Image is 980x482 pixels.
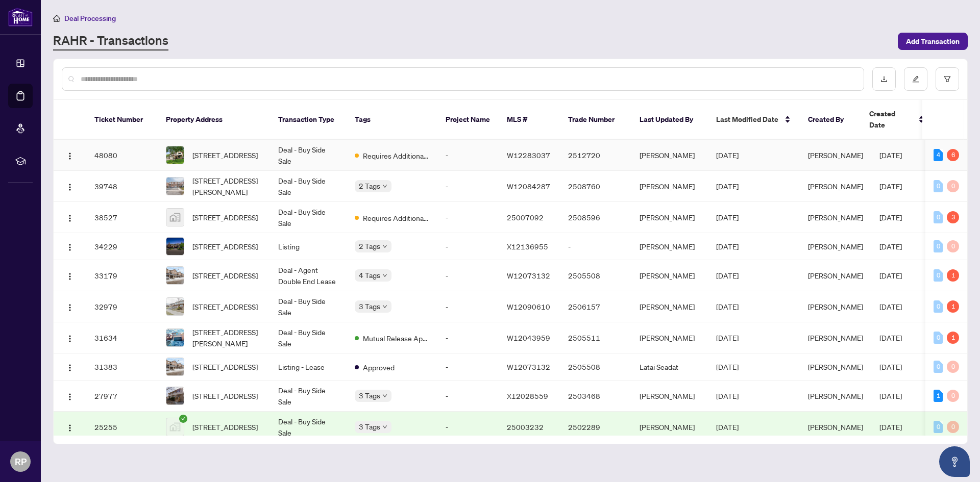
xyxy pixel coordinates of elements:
span: W12084287 [507,182,550,191]
td: 31383 [86,353,158,380]
div: 0 [947,361,959,373]
span: [DATE] [716,333,739,342]
td: 2508760 [560,171,631,202]
td: - [437,380,499,412]
td: - [437,260,499,291]
span: Last Modified Date [716,114,778,125]
th: Trade Number [560,100,631,140]
span: check-circle [179,415,187,423]
span: [PERSON_NAME] [808,333,863,342]
td: 34229 [86,233,158,260]
div: 0 [947,390,959,402]
button: Add Transaction [898,33,968,50]
span: down [382,273,387,278]
span: Requires Additional Docs [363,212,429,223]
td: 2502289 [560,412,631,443]
span: Add Transaction [906,33,960,49]
td: 2508596 [560,202,631,233]
button: Logo [62,329,78,346]
button: Logo [62,209,78,225]
img: thumbnail-img [166,238,184,255]
span: [PERSON_NAME] [808,362,863,371]
span: download [880,75,888,83]
span: 3 Tags [359,300,380,312]
td: - [437,322,499,353]
img: thumbnail-img [166,209,184,226]
th: Project Name [437,100,499,140]
div: 1 [947,300,959,313]
span: Mutual Release Approved [363,333,429,344]
div: 0 [934,361,943,373]
td: 2505511 [560,322,631,353]
td: 2506157 [560,291,631,322]
td: [PERSON_NAME] [631,233,708,260]
td: - [560,233,631,260]
img: thumbnail-img [166,358,184,375]
th: MLS # [499,100,560,140]
img: Logo [66,393,74,401]
td: [PERSON_NAME] [631,412,708,443]
th: Transaction Type [270,100,347,140]
span: W12090610 [507,302,550,311]
div: 0 [934,180,943,192]
td: - [437,202,499,233]
td: 25255 [86,412,158,443]
span: [STREET_ADDRESS] [192,241,258,252]
th: Last Updated By [631,100,708,140]
th: Ticket Number [86,100,158,140]
span: down [382,424,387,429]
span: [DATE] [879,213,902,222]
td: - [437,171,499,202]
span: 2 Tags [359,180,380,192]
button: download [872,67,896,91]
div: 0 [934,240,943,252]
td: - [437,140,499,171]
span: X12136955 [507,242,548,251]
span: [DATE] [716,150,739,160]
div: 0 [947,421,959,433]
span: [PERSON_NAME] [808,150,863,160]
img: thumbnail-img [166,267,184,284]
span: down [382,393,387,398]
button: Logo [62,419,78,435]
th: Created Date [861,100,933,140]
td: [PERSON_NAME] [631,380,708,412]
td: - [437,353,499,380]
td: 38527 [86,202,158,233]
span: 2 Tags [359,240,380,252]
div: 0 [934,211,943,223]
th: Created By [800,100,861,140]
img: thumbnail-img [166,177,184,195]
td: Deal - Buy Side Sale [270,171,347,202]
span: [DATE] [716,302,739,311]
span: [STREET_ADDRESS] [192,301,258,312]
span: 25003232 [507,422,544,432]
span: [DATE] [716,213,739,222]
img: Logo [66,424,74,432]
span: [PERSON_NAME] [808,302,863,311]
img: Logo [66,364,74,372]
button: Logo [62,147,78,163]
button: Logo [62,238,78,255]
td: 2505508 [560,260,631,291]
img: thumbnail-img [166,298,184,315]
td: 2505508 [560,353,631,380]
button: Logo [62,388,78,404]
span: [STREET_ADDRESS] [192,212,258,223]
span: [DATE] [879,362,902,371]
img: thumbnail-img [166,418,184,436]
span: [DATE] [716,182,739,191]
span: [STREET_ADDRESS] [192,361,258,372]
button: Logo [62,178,78,194]
td: Deal - Buy Side Sale [270,380,347,412]
img: thumbnail-img [166,387,184,404]
div: 1 [947,269,959,282]
span: Requires Additional Docs [363,150,429,161]
span: [STREET_ADDRESS] [192,149,258,161]
img: thumbnail-img [166,146,184,164]
td: Deal - Buy Side Sale [270,412,347,443]
span: [DATE] [716,362,739,371]
span: [STREET_ADDRESS][PERSON_NAME] [192,326,262,349]
td: [PERSON_NAME] [631,171,708,202]
span: home [53,15,60,22]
